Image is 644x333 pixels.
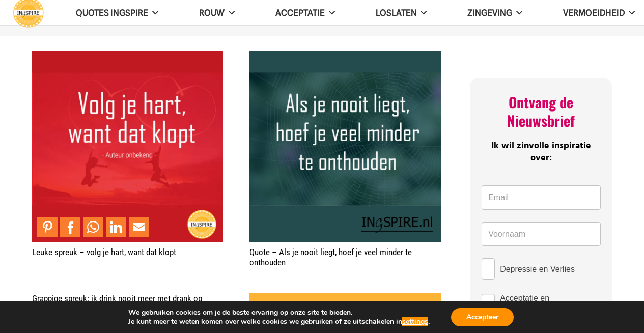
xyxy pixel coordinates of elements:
input: Email [482,185,600,210]
li: Facebook [60,217,83,237]
input: Acceptatie en [GEOGRAPHIC_DATA] [482,294,495,315]
span: Zingeving Menu [512,8,522,17]
span: Loslaten Menu [417,8,427,17]
span: QUOTES INGSPIRE Menu [148,8,158,17]
a: Leuke spreuk – volg je hart, want dat klopt [32,247,176,257]
button: settings [402,317,428,326]
span: Depressie en Verlies [500,263,575,275]
input: Voornaam [482,222,600,246]
a: Mail to Email This [129,217,149,237]
a: Share to Facebook [60,217,80,237]
span: QUOTES INGSPIRE [76,8,148,18]
a: Leuke spreuk – volg je hart, want dat klopt [32,52,223,62]
span: Zingeving [467,8,512,18]
p: Je kunt meer te weten komen over welke cookies we gebruiken of ze uitschakelen in . [128,317,430,326]
a: Share to LinkedIn [106,217,126,237]
p: We gebruiken cookies om je de beste ervaring op onze site te bieden. [128,308,430,317]
a: Quote – Als je nooit liegt, hoef je veel minder te onthouden [249,52,441,62]
span: Ik wil zinvolle inspiratie over: [491,138,591,165]
img: Spreuk: Als je nooit liegt, hoef je veel minder te onthouden | spreuken& gezegden Ingspire [249,51,441,242]
span: Ontvang de Nieuwsbrief [507,92,575,131]
a: Grappige spreuk: ik drink nooit meer met drank op [32,293,202,303]
li: WhatsApp [83,217,106,237]
a: Quote – Als je nooit liegt, hoef je veel minder te onthouden [249,247,412,267]
img: Leuke spreuk: volg je hart, want dat klopt [32,51,223,242]
li: Email This [129,217,152,237]
a: Share to WhatsApp [83,217,103,237]
span: Loslaten [376,8,417,18]
span: ROUW Menu [225,8,235,17]
a: Citaat: De cursus Omgaan met Teleurstellingen gaat wederom niet door…! [249,294,441,304]
span: ROUW [199,8,225,18]
a: Pin to Pinterest [37,217,58,237]
span: Acceptatie en [GEOGRAPHIC_DATA] [500,292,600,317]
li: Pinterest [37,217,60,237]
span: VERMOEIDHEID [563,8,625,18]
span: Acceptatie Menu [325,8,335,17]
span: VERMOEIDHEID Menu [625,8,635,17]
li: LinkedIn [106,217,129,237]
input: Depressie en Verlies [482,258,495,280]
span: Acceptatie [275,8,325,18]
button: Accepteer [451,308,514,326]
